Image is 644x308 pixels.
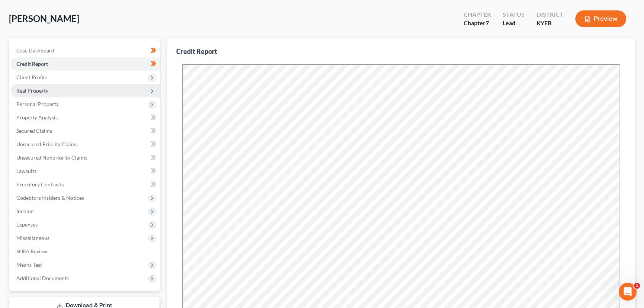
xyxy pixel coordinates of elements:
[575,10,626,27] button: Preview
[16,168,36,174] span: Lawsuits
[16,221,38,228] span: Expenses
[10,138,160,151] a: Unsecured Priority Claims
[619,283,637,301] iframe: Intercom live chat
[16,141,78,147] span: Unsecured Priority Claims
[16,114,58,121] span: Property Analysis
[537,19,563,28] div: KYEB
[10,151,160,164] a: Unsecured Nonpriority Claims
[16,61,48,67] span: Credit Report
[10,245,160,258] a: SOFA Review
[16,275,69,281] span: Additional Documents
[16,128,52,134] span: Secured Claims
[16,195,84,201] span: Codebtors Insiders & Notices
[634,283,640,289] span: 1
[537,10,563,19] div: District
[16,181,64,187] span: Executory Contracts
[16,101,59,107] span: Personal Property
[503,10,525,19] div: Status
[10,111,160,124] a: Property Analysis
[10,57,160,71] a: Credit Report
[503,19,525,28] div: Lead
[10,178,160,191] a: Executory Contracts
[16,47,54,54] span: Case Dashboard
[16,262,42,268] span: Means Test
[16,154,87,161] span: Unsecured Nonpriority Claims
[10,124,160,138] a: Secured Claims
[10,44,160,57] a: Case Dashboard
[16,74,47,80] span: Client Profile
[9,13,79,24] span: [PERSON_NAME]
[16,208,33,214] span: Income
[10,164,160,178] a: Lawsuits
[16,235,49,241] span: Miscellaneous
[464,10,491,19] div: Chapter
[464,19,491,28] div: Chapter
[16,87,48,94] span: Real Property
[16,248,47,254] span: SOFA Review
[176,47,217,56] div: Credit Report
[486,19,489,26] span: 7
